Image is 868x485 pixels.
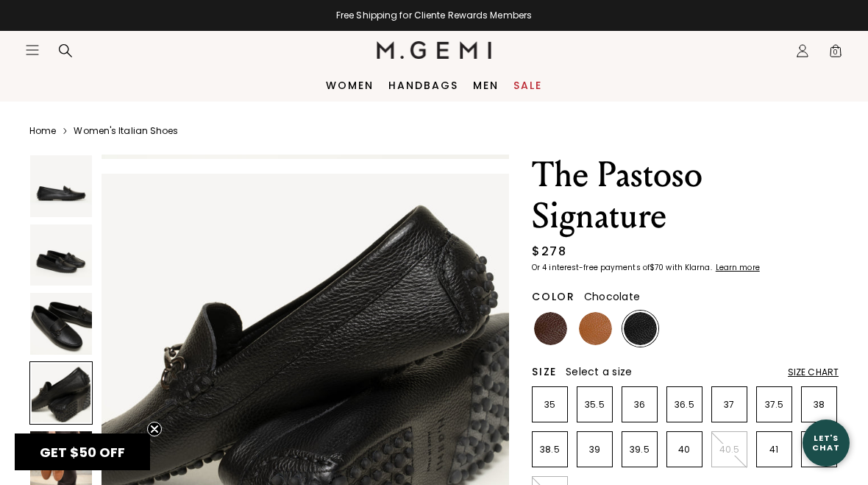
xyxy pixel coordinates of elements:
[25,43,40,57] button: Open site menu
[29,125,56,137] a: Home
[667,444,702,456] p: 40
[566,364,632,379] span: Select a size
[624,312,657,345] img: Black
[326,79,374,91] a: Women
[533,399,567,411] p: 35
[147,422,162,436] button: Close teaser
[712,399,747,411] p: 37
[577,444,612,456] p: 39
[473,79,499,91] a: Men
[579,312,612,345] img: Tan
[802,444,836,456] p: 42
[30,224,92,286] img: The Pastoso Signature
[802,399,836,411] p: 38
[666,262,714,273] klarna-placement-style-body: with Klarna
[377,41,492,59] img: M.Gemi
[532,243,566,261] div: $278
[74,125,178,137] a: Women's Italian Shoes
[30,155,92,217] img: The Pastoso Signature
[532,262,650,273] klarna-placement-style-body: Or 4 interest-free payments of
[534,312,567,345] img: Chocolate
[30,293,92,355] img: The Pastoso Signature
[650,262,664,273] klarna-placement-style-amount: $70
[828,46,843,61] span: 0
[803,433,850,452] div: Let's Chat
[388,79,458,91] a: Handbags
[622,399,657,411] p: 36
[757,399,791,411] p: 37.5
[15,433,150,470] div: GET $50 OFFClose teaser
[622,444,657,456] p: 39.5
[533,444,567,456] p: 38.5
[714,263,760,272] a: Learn more
[513,79,542,91] a: Sale
[667,399,702,411] p: 36.5
[532,291,575,302] h2: Color
[577,399,612,411] p: 35.5
[757,444,791,456] p: 41
[532,366,557,378] h2: Size
[584,289,640,304] span: Chocolate
[532,155,839,237] h1: The Pastoso Signature
[40,443,125,461] span: GET $50 OFF
[788,367,839,378] div: Size Chart
[712,444,747,456] p: 40.5
[716,262,760,273] klarna-placement-style-cta: Learn more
